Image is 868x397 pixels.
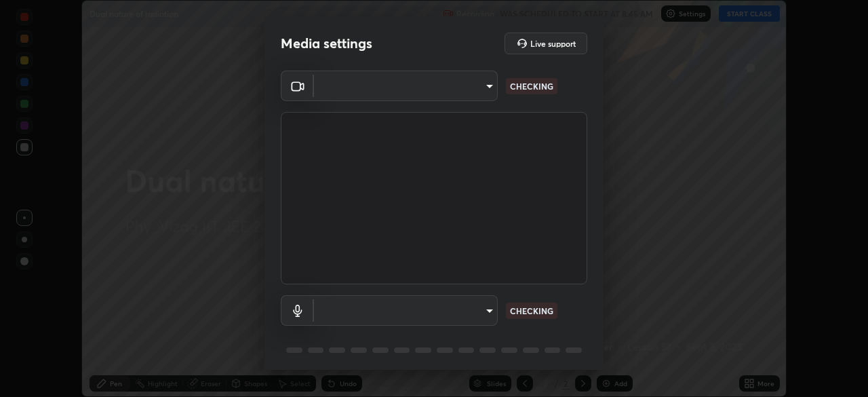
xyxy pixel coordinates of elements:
div: ​ [314,71,498,101]
h5: Live support [530,39,576,48]
p: CHECKING [510,305,553,317]
p: CHECKING [510,80,553,92]
div: ​ [314,295,498,326]
h2: Media settings [281,35,372,52]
